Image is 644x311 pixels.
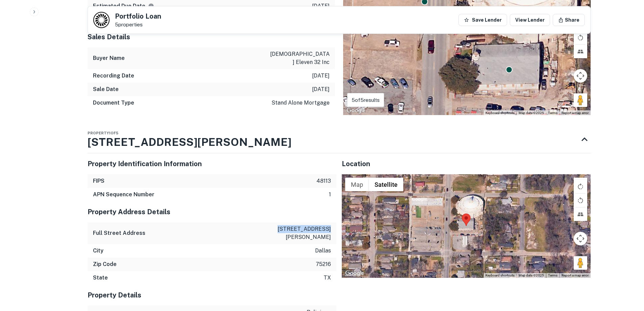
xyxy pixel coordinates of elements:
h5: Sales Details [88,32,335,42]
a: Report a map error [562,111,589,115]
img: Google [343,269,366,278]
button: Share [553,14,585,26]
h6: APN Sequence Number [93,191,154,199]
button: Keyboard shortcuts [485,111,515,115]
button: Show satellite imagery [369,178,403,191]
button: Map camera controls [574,69,587,83]
p: [DEMOGRAPHIC_DATA] eleven 32 inc [269,50,330,66]
a: Terms (opens in new tab) [548,111,557,115]
a: Report a map error [562,273,589,277]
h6: Buyer Name [93,54,125,62]
p: 75216 [316,260,331,268]
h6: Recording Date [93,72,134,80]
h6: State [93,274,108,282]
p: 1 [329,191,331,199]
p: [DATE] [312,2,330,10]
button: Tilt map [574,207,587,221]
button: Show street map [345,178,369,191]
p: 48113 [316,177,331,185]
p: 5 properties [115,22,161,28]
h6: Document Type [93,99,134,107]
p: stand alone mortgage [271,99,330,107]
button: Map camera controls [574,232,587,245]
button: Drag Pegman onto the map to open Street View [574,93,587,107]
h6: Sale Date [93,85,119,93]
h5: Property Address Details [88,207,336,217]
div: Property1of5[STREET_ADDRESS][PERSON_NAME] [88,126,591,153]
button: Rotate map counterclockwise [574,194,587,207]
h6: City [93,247,103,255]
h6: Full Street Address [93,229,145,237]
a: Open this area in Google Maps (opens a new window) [343,269,366,278]
button: Rotate map counterclockwise [574,31,587,44]
span: Map data ©2025 [519,273,544,277]
h6: Zip Code [93,260,117,268]
button: Rotate map clockwise [574,180,587,193]
p: [DATE] [312,72,330,80]
h6: Estimated Due Date [93,2,154,10]
button: Keyboard shortcuts [485,273,515,278]
p: [STREET_ADDRESS][PERSON_NAME] [270,225,331,241]
p: 5 of 5 results [352,96,380,104]
button: Tilt map [574,45,587,58]
p: tx [324,274,331,282]
h5: Property Identification Information [88,159,336,169]
h5: Property Details [88,290,336,300]
h5: Location [342,159,591,169]
button: Drag Pegman onto the map to open Street View [574,256,587,270]
svg: Estimate is based on a standard schedule for this type of loan. [148,3,154,9]
p: [DATE] [312,85,330,93]
h6: FIPS [93,177,104,185]
span: Property 1 of 5 [88,131,118,135]
h3: [STREET_ADDRESS][PERSON_NAME] [88,134,291,150]
a: View Lender [510,14,550,26]
p: dallas [315,247,331,255]
h5: Portfolio Loan [115,13,161,20]
button: Toggle fullscreen view [574,178,587,191]
img: Google [345,106,367,115]
span: Map data ©2025 [519,111,544,115]
a: Open this area in Google Maps (opens a new window) [345,106,367,115]
iframe: Chat Widget [610,257,644,289]
a: Terms (opens in new tab) [548,273,557,277]
button: Save Lender [458,14,507,26]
